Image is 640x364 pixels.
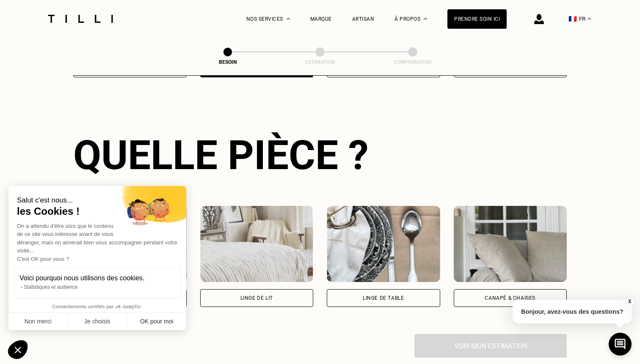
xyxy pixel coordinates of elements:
[45,15,116,23] img: Logo du service de couturière Tilli
[424,18,427,20] img: Menu déroulant à propos
[278,59,362,65] div: Estimation
[200,206,314,282] img: Tilli retouche votre Linge de lit
[625,297,634,306] button: X
[327,206,440,282] img: Tilli retouche votre Linge de table
[568,15,577,23] span: 🇫🇷
[454,206,567,282] img: Tilli retouche votre Canapé & chaises
[363,296,404,301] div: Linge de table
[370,59,455,65] div: Confirmation
[534,14,544,24] img: icône connexion
[447,9,507,29] a: Prendre soin ici
[352,16,375,22] a: Artisan
[310,16,332,22] a: Marque
[588,18,591,20] img: menu déroulant
[287,18,290,20] img: Menu déroulant
[240,296,273,301] div: Linge de lit
[185,59,270,65] div: Besoin
[513,300,632,323] p: Bonjour, avez-vous des questions?
[73,131,567,179] div: Quelle pièce ?
[485,296,535,301] div: Canapé & chaises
